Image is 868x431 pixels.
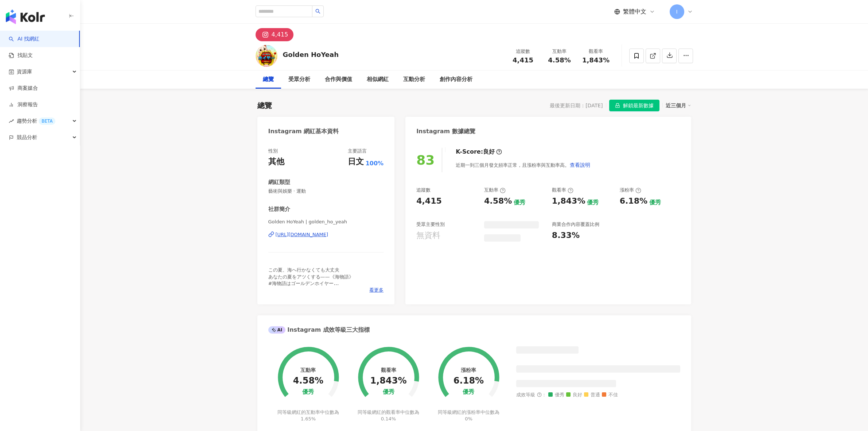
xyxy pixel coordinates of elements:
span: rise [9,119,14,124]
div: 商業合作內容覆蓋比例 [552,221,599,228]
div: 互動率 [484,187,506,193]
div: 優秀 [587,199,599,207]
div: 優秀 [514,199,525,207]
img: logo [6,9,45,24]
span: 不佳 [602,392,618,398]
div: AI [268,326,286,334]
div: Instagram 網紅基本資料 [268,127,339,135]
img: KOL Avatar [256,45,277,67]
div: 8.33% [552,230,580,241]
div: 優秀 [649,199,661,207]
div: 1,843% [552,196,585,207]
div: 性別 [268,148,278,154]
div: 6.18% [454,376,484,386]
div: 受眾分析 [288,75,310,84]
span: Golden HoYeah | golden_ho_yeah [268,219,384,225]
div: 同等級網紅的漲粉率中位數為 [437,409,501,422]
div: 同等級網紅的觀看率中位數為 [357,409,420,422]
div: 83 [416,153,435,168]
div: 觀看率 [552,187,573,193]
span: 0% [465,416,472,422]
span: search [315,9,320,14]
span: 良好 [566,392,582,398]
span: 普通 [584,392,600,398]
div: 1,843% [370,376,407,386]
div: 漲粉率 [461,367,476,373]
div: 相似網紅 [367,75,389,84]
div: 總覽 [263,75,274,84]
span: 趨勢分析 [17,113,55,129]
span: 資源庫 [17,64,32,80]
span: 繁體中文 [623,8,646,16]
div: 4,415 [416,196,442,207]
div: 總覽 [257,100,272,111]
div: 優秀 [463,389,474,396]
div: 網紅類型 [268,178,290,186]
div: 4.58% [484,196,512,207]
span: lock [615,103,620,108]
span: 1.65% [301,416,316,422]
a: searchAI 找網紅 [9,35,39,43]
span: I [676,8,677,16]
div: 追蹤數 [509,48,537,55]
a: [URL][DOMAIN_NAME] [268,231,384,238]
div: Instagram 成效等級三大指標 [268,326,370,334]
span: 0.14% [381,416,396,422]
div: 近期一到三個月發文頻率正常，且漲粉率與互動率高。 [456,158,591,172]
div: 最後更新日期：[DATE] [550,103,603,108]
div: 近三個月 [666,101,691,110]
div: 4,415 [272,30,288,40]
div: BETA [39,118,55,125]
span: 藝術與娛樂 · 運動 [268,188,384,195]
div: 4.58% [293,376,323,386]
button: 查看說明 [569,158,591,172]
div: 其他 [268,156,284,168]
div: [URL][DOMAIN_NAME] [276,231,328,238]
button: 解鎖最新數據 [609,100,659,111]
a: 商案媒合 [9,85,38,92]
div: 追蹤數 [416,187,431,193]
span: 優秀 [548,392,564,398]
div: 漲粉率 [620,187,641,193]
div: 觀看率 [582,48,610,55]
div: 日文 [348,156,364,168]
span: 競品分析 [17,129,37,146]
div: 受眾主要性別 [416,221,445,228]
span: 4,415 [513,56,533,64]
button: 4,415 [256,28,294,41]
span: 查看說明 [570,162,590,168]
div: K-Score : [456,148,502,156]
div: 優秀 [302,389,314,396]
div: 同等級網紅的互動率中位數為 [276,409,340,422]
span: 看更多 [369,287,384,293]
div: 主要語言 [348,148,367,154]
span: 100% [366,159,384,168]
div: Instagram 數據總覽 [416,127,475,135]
div: 成效等級 ： [516,392,680,398]
div: 合作與價值 [325,75,352,84]
div: 6.18% [620,196,647,207]
div: 社群簡介 [268,205,290,213]
span: 1,843% [582,57,610,64]
a: 洞察報告 [9,101,38,108]
div: 觀看率 [381,367,396,373]
div: 互動率 [546,48,573,55]
div: 無資料 [416,230,440,241]
a: 找貼文 [9,52,33,59]
span: この夏、海へ行かなくても大丈夫 あなたの夏をアツくする——《海物語》 #海物語はゴールデンホイヤー 一緒にホイヤーしない？ ↓↓↓↓↓↓↓↓↓↓ [268,267,354,299]
div: 創作內容分析 [440,75,472,84]
div: Golden HoYeah [283,50,339,59]
div: 互動率 [300,367,316,373]
div: 互動分析 [403,75,425,84]
span: 解鎖最新數據 [623,100,654,112]
span: 4.58% [548,57,571,64]
div: 良好 [483,148,495,156]
div: 優秀 [383,389,394,396]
